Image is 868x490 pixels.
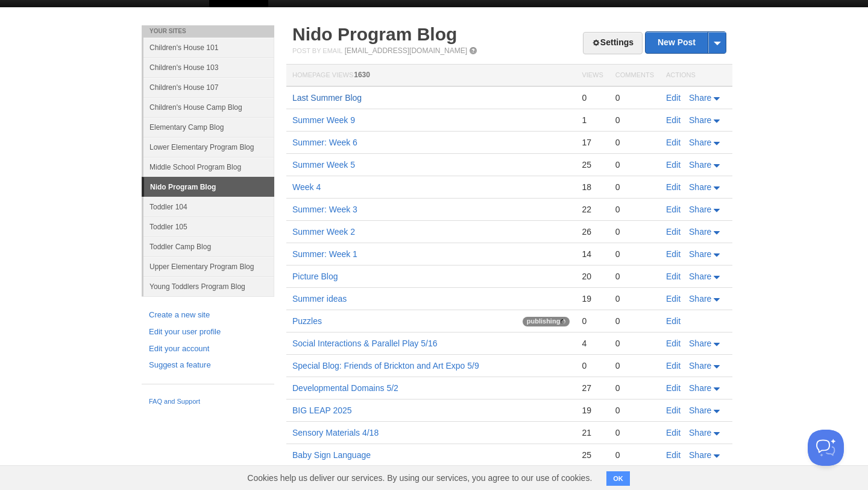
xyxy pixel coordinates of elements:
a: Edit [666,205,681,214]
a: Puzzles [292,316,322,326]
a: Children's House 107 [143,77,274,97]
div: 0 [615,338,654,349]
a: Developmental Domains 5/2 [292,383,398,393]
button: OK [606,471,630,486]
a: Edit [666,160,681,170]
span: Share [689,115,711,125]
div: 19 [582,293,603,304]
div: 0 [615,92,654,103]
div: 14 [582,249,603,259]
a: Edit [666,361,681,371]
a: Children's House 101 [143,37,274,57]
a: Week 4 [292,182,321,192]
a: Children's House Camp Blog [143,97,274,117]
div: 0 [615,360,654,371]
span: Share [689,428,711,437]
th: Comments [609,65,660,87]
a: Baby Sign Language [292,450,371,460]
span: Share [689,93,711,103]
a: Last Summer Blog [292,93,362,103]
a: Create a new site [149,309,267,322]
div: 0 [615,226,654,237]
div: 0 [615,115,654,126]
a: Social Interactions & Parallel Play 5/16 [292,339,437,348]
div: 17 [582,137,603,148]
a: Lower Elementary Program Blog [143,137,274,157]
span: Share [689,182,711,192]
a: Edit your account [149,343,267,355]
div: 27 [582,383,603,393]
a: Edit [666,428,681,437]
a: Settings [583,32,643,54]
div: 0 [615,137,654,148]
span: Post by Email [292,47,342,54]
div: 19 [582,405,603,416]
div: 0 [615,182,654,192]
div: 1 [582,115,603,126]
span: publishing [523,317,570,326]
a: Edit [666,339,681,348]
span: Share [689,339,711,348]
span: Share [689,450,711,460]
span: Share [689,138,711,147]
a: Summer Week 5 [292,160,355,170]
div: 0 [615,383,654,393]
a: New Post [646,32,726,53]
span: Share [689,294,711,304]
img: loading-tiny-gray.gif [561,319,565,324]
a: Edit [666,406,681,415]
a: Summer Week 2 [292,227,355,237]
span: Share [689,272,711,281]
th: Views [576,65,609,87]
a: Edit [666,93,681,103]
a: Toddler 105 [143,217,274,237]
a: Nido Program Blog [292,24,457,44]
a: Edit [666,138,681,147]
a: [EMAIL_ADDRESS][DOMAIN_NAME] [345,46,467,55]
a: Edit [666,294,681,304]
a: Summer Week 9 [292,115,355,125]
a: Edit [666,227,681,237]
a: Suggest a feature [149,359,267,372]
a: Middle School Program Blog [143,157,274,177]
div: 0 [615,405,654,416]
a: Toddler 104 [143,197,274,217]
div: 20 [582,271,603,282]
a: Edit [666,182,681,192]
a: Summer: Week 6 [292,138,357,147]
div: 22 [582,204,603,215]
li: Your Sites [142,25,274,37]
a: Edit [666,450,681,460]
a: Summer ideas [292,294,347,304]
div: 0 [615,450,654,460]
span: Share [689,205,711,214]
span: Share [689,406,711,415]
div: 25 [582,450,603,460]
span: Share [689,160,711,170]
div: 0 [615,271,654,282]
a: FAQ and Support [149,396,267,407]
a: Summer: Week 1 [292,249,357,259]
span: 1630 [354,71,370,79]
div: 4 [582,338,603,349]
div: 25 [582,159,603,170]
a: Edit [666,249,681,259]
span: Share [689,227,711,237]
a: Edit [666,272,681,281]
a: Young Toddlers Program Blog [143,276,274,296]
div: 21 [582,427,603,438]
span: Share [689,383,711,393]
div: 0 [582,92,603,103]
a: Edit your user profile [149,326,267,339]
span: Cookies help us deliver our services. By using our services, you agree to our use of cookies. [235,466,604,490]
a: Children's House 103 [143,57,274,77]
a: Picture Blog [292,272,338,281]
div: 18 [582,182,603,192]
a: Sensory Materials 4/18 [292,428,379,437]
a: Special Blog: Friends of Brickton and Art Expo 5/9 [292,361,479,371]
div: 0 [615,249,654,259]
iframe: Help Scout Beacon - Open [808,430,844,466]
th: Actions [660,65,732,87]
div: 0 [615,204,654,215]
a: Elementary Camp Blog [143,117,274,137]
